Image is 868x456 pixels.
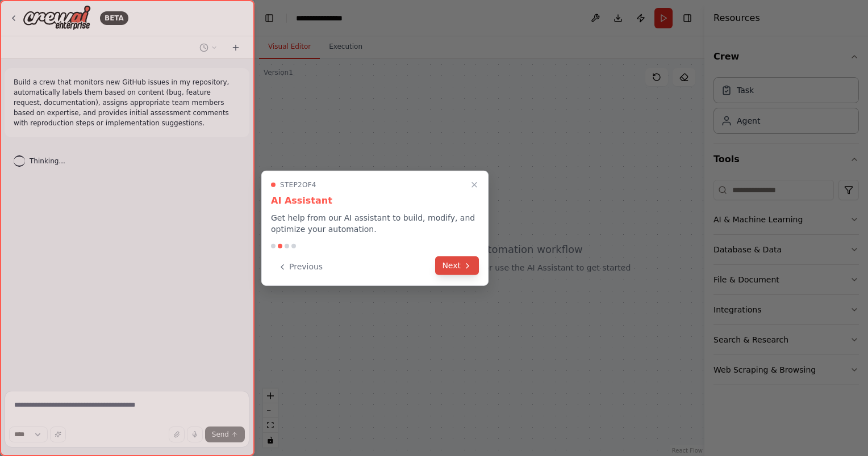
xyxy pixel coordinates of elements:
[271,194,479,208] h3: AI Assistant
[468,178,481,192] button: Close walkthrough
[280,180,316,189] span: Step 2 of 4
[435,256,479,275] button: Next
[271,212,479,235] p: Get help from our AI assistant to build, modify, and optimize your automation.
[271,257,329,276] button: Previous
[261,10,277,26] button: Hide left sidebar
